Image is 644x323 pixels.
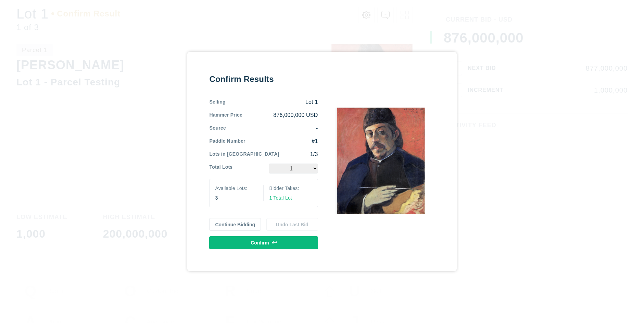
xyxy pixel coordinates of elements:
div: Source [209,124,226,132]
div: Paddle Number [209,137,245,145]
div: Available Lots: [215,185,258,192]
button: Continue Bidding [209,218,261,231]
div: 1/3 [279,151,318,158]
div: Lots in [GEOGRAPHIC_DATA] [209,151,279,158]
div: Confirm Results [209,74,318,85]
div: Hammer Price [209,111,242,119]
button: Undo Last Bid [266,218,318,231]
div: Selling [209,98,225,106]
div: - [226,124,318,132]
div: Total Lots [209,164,232,174]
div: 3 [215,194,258,201]
span: 1 Total Lot [269,195,292,201]
div: Lot 1 [226,98,318,106]
div: 876,000,000 USD [242,111,318,119]
button: Confirm [209,236,318,249]
div: #1 [245,137,318,145]
div: Bidder Takes: [269,185,312,192]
